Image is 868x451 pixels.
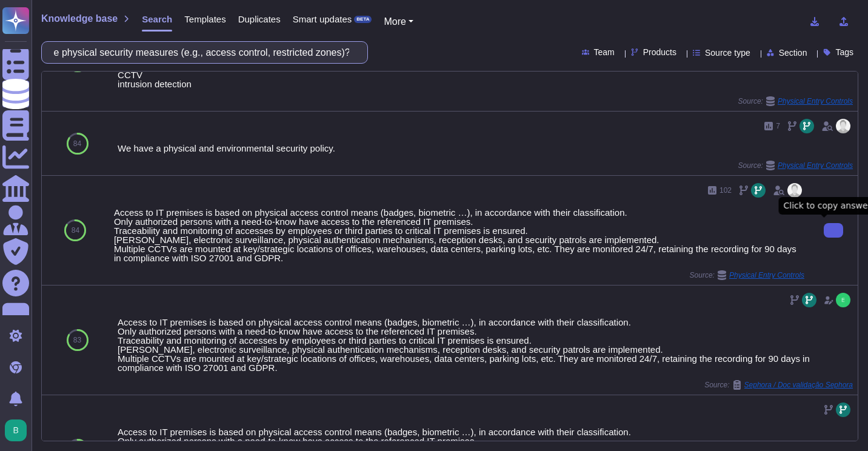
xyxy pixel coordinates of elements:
[643,48,676,56] span: Products
[118,318,853,372] div: Access to IT premises is based on physical access control means (badges, biometric …), in accorda...
[2,417,35,444] button: user
[836,119,850,133] img: user
[744,381,853,389] span: Sephora / Doc validação Sephora
[354,16,372,23] div: BETA
[184,15,225,24] span: Templates
[384,15,413,29] button: More
[73,140,81,147] span: 84
[719,187,732,194] span: 102
[384,16,406,27] span: More
[48,42,355,63] input: Search a question or template...
[142,15,172,24] span: Search
[779,48,807,57] span: Section
[690,270,804,280] span: Source:
[835,48,853,56] span: Tags
[738,96,853,106] span: Source:
[118,144,853,153] div: We have a physical and environmental security policy.
[41,14,118,24] span: Knowledge base
[778,162,853,169] span: Physical Entry Controls
[114,208,804,262] div: Access to IT premises is based on physical access control means (badges, biometric …), in accorda...
[594,48,615,56] span: Team
[778,98,853,105] span: Physical Entry Controls
[238,15,281,24] span: Duplicates
[118,43,853,89] div: welcome desk/gate badge for all sensitive rooms locked CCTV intrusion detection
[836,293,850,307] img: user
[704,380,853,390] span: Source:
[73,336,81,344] span: 83
[72,227,79,234] span: 84
[705,48,750,57] span: Source type
[293,15,352,24] span: Smart updates
[729,272,804,279] span: Physical Entry Controls
[5,419,27,441] img: user
[776,122,780,130] span: 7
[787,183,802,198] img: user
[738,161,853,170] span: Source:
